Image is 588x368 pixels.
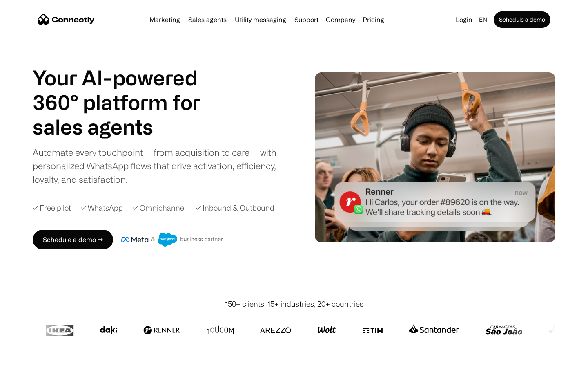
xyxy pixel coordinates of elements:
[33,65,220,114] h1: Your AI-powered 360° platform for
[326,14,355,25] div: Company
[33,202,71,213] div: ✓ Free pilot
[494,11,550,28] a: Schedule a demo
[196,202,274,213] div: ✓ Inbound & Outbound
[185,16,230,23] a: Sales agents
[8,353,49,365] aside: Language selected: English
[225,298,363,310] div: 150+ clients, 15+ industries, 20+ countries
[146,16,183,23] a: Marketing
[232,16,290,23] a: Utility messaging
[81,202,123,213] div: ✓ WhatsApp
[452,14,476,25] a: Login
[479,14,487,25] div: en
[33,114,220,139] h1: sales agents
[133,202,186,213] div: ✓ Omnichannel
[121,233,223,247] img: Meta and Salesforce business partner badge.
[16,354,49,365] ul: Language list
[33,146,290,186] div: Automate every touchpoint — from acquisition to care — with personalized WhatsApp flows that driv...
[359,16,388,23] a: Pricing
[291,16,322,23] a: Support
[33,230,113,249] a: Schedule a demo →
